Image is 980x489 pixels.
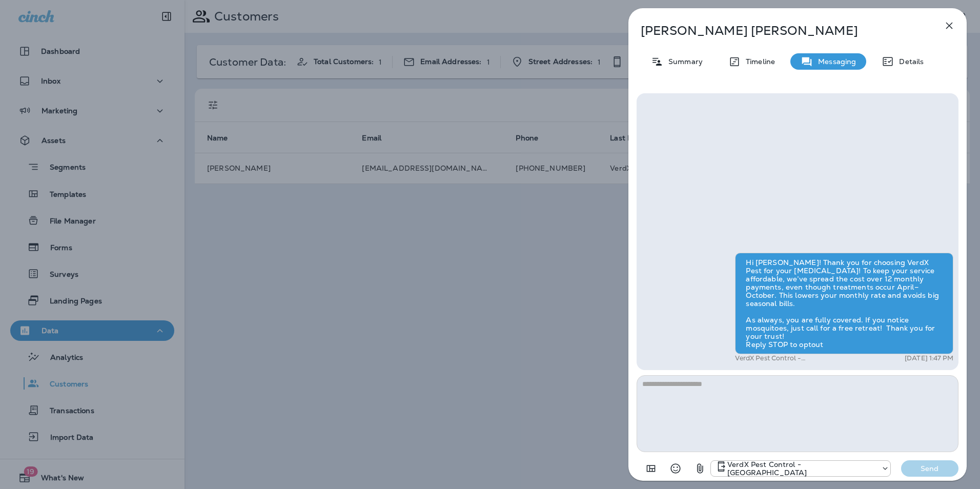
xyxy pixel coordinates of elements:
button: Select an emoji [665,458,686,479]
p: Timeline [741,57,775,66]
p: Details [894,57,924,66]
p: Summary [663,57,703,66]
div: Hi [PERSON_NAME]! Thank you for choosing VerdX Pest for your [MEDICAL_DATA]! To keep your service... [735,253,953,354]
button: Add in a premade template [641,458,661,479]
p: [DATE] 1:47 PM [905,354,953,362]
p: Messaging [813,57,856,66]
div: +1 (770) 758-7657 [711,460,890,477]
p: [PERSON_NAME] [PERSON_NAME] [641,24,921,38]
p: VerdX Pest Control - [GEOGRAPHIC_DATA] [735,354,866,362]
p: VerdX Pest Control - [GEOGRAPHIC_DATA] [727,460,876,477]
